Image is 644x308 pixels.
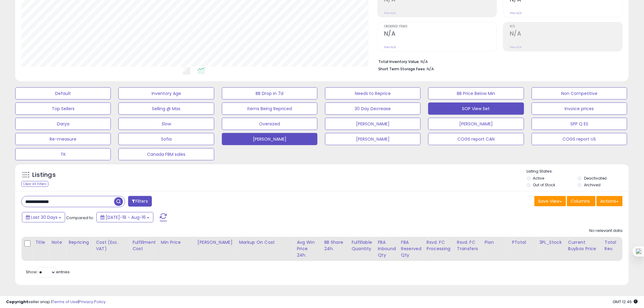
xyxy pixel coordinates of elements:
[567,196,596,206] button: Columns
[324,239,346,252] div: BB Share 24h.
[571,198,590,204] span: Columns
[532,118,627,130] button: SPP Q ES
[378,58,618,65] li: N/A
[79,299,106,305] a: Privacy Policy
[68,239,91,246] div: Repricing
[427,239,452,252] div: Rsvd. FC Processing
[132,239,156,252] div: Fulfillment Cost
[510,45,522,49] small: Prev: N/A
[15,87,111,100] button: Default
[51,239,63,246] div: Note
[378,239,396,258] div: FBA inbound Qty
[15,148,111,160] button: TK
[52,299,78,305] a: Terms of Use
[236,237,294,261] th: The percentage added to the cost of goods (COGS) that forms the calculator for Min & Max prices.
[509,237,537,261] th: CSV column name: cust_attr_1_PTotal
[636,248,642,255] img: one_i.png
[96,212,153,222] button: [DATE]-18 - Aug-16
[532,87,627,100] button: Non Competitive
[106,214,146,220] span: [DATE]-18 - Aug-16
[597,196,623,206] button: Actions
[590,228,623,234] div: No relevant data
[512,239,534,246] div: PTotal
[26,269,70,275] span: Show: entries
[534,196,566,206] button: Save View
[325,133,421,145] button: [PERSON_NAME]
[118,87,214,100] button: Inventory Age
[222,118,317,130] button: Oversized
[401,239,422,258] div: FBA Reserved Qty
[6,299,106,305] div: seller snap | |
[96,239,127,252] div: Cost (Exc. VAT)
[384,45,396,49] small: Prev: N/A
[118,118,214,130] button: Slow
[118,103,214,115] button: Selling @ Max
[325,103,421,115] button: 30 Day Decrease
[527,169,629,174] p: Listing States:
[378,59,420,64] b: Total Inventory Value:
[161,239,192,246] div: Min Price
[537,237,566,261] th: CSV column name: cust_attr_3_3PL_Stock
[539,239,563,246] div: 3PL_Stock
[222,103,317,115] button: Items Being Repriced
[222,87,317,100] button: BB Drop in 7d
[613,299,638,305] span: 2025-09-16 12:46 GMT
[15,133,111,145] button: Re-measure
[15,118,111,130] button: Darya
[35,239,46,246] div: Title
[118,133,214,145] button: Sofia
[533,176,544,181] label: Active
[568,239,600,252] div: Current Buybox Price
[384,25,497,28] span: Ordered Items
[532,133,627,145] button: COGS report US
[378,66,426,72] b: Short Term Storage Fees:
[485,239,507,246] div: Plan
[533,182,555,187] label: Out of Stock
[427,66,434,72] span: N/A
[457,239,480,252] div: Rsvd. FC Transfers
[510,25,622,28] span: ROI
[66,215,94,221] span: Compared to:
[198,239,234,246] div: [PERSON_NAME]
[428,103,524,115] button: SOP View Set
[22,212,65,222] button: Last 30 Days
[510,30,622,38] h2: N/A
[325,87,421,100] button: Needs to Reprice
[239,239,292,246] div: Markup on Cost
[352,239,373,252] div: Fulfillable Quantity
[21,181,48,187] div: Clear All Filters
[15,103,111,115] button: Top Sellers
[605,239,627,252] div: Total Rev.
[384,11,396,15] small: Prev: N/A
[482,237,509,261] th: CSV column name: cust_attr_5_Plan
[584,182,600,187] label: Archived
[6,299,28,305] strong: Copyright
[384,30,497,38] h2: N/A
[31,214,58,220] span: Last 30 Days
[297,239,319,258] div: Avg Win Price 24h.
[222,133,317,145] button: [PERSON_NAME]
[32,171,56,179] h5: Listings
[532,103,627,115] button: Invoice prices
[325,118,421,130] button: [PERSON_NAME]
[428,133,524,145] button: COGS report CAN
[118,148,214,160] button: Canada FBM sales
[584,176,607,181] label: Deactivated
[510,11,522,15] small: Prev: N/A
[128,196,152,207] button: Filters
[428,118,524,130] button: [PERSON_NAME]
[428,87,524,100] button: BB Price Below Min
